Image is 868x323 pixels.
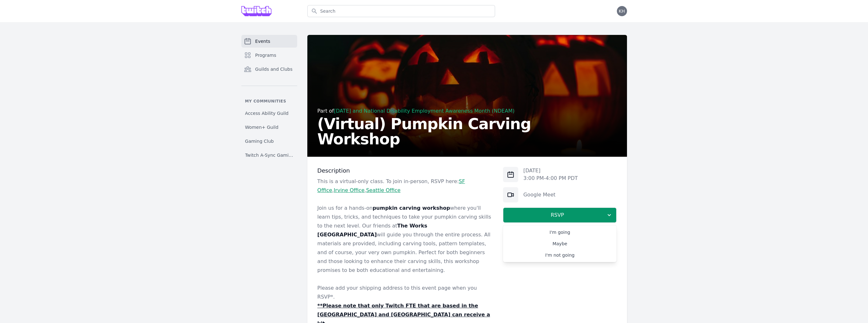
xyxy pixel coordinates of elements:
[241,108,297,119] a: Access Ability Guild
[503,227,617,238] a: I'm going
[255,52,276,58] span: Programs
[241,35,297,161] nav: Sidebar
[241,49,297,62] a: Programs
[334,108,515,114] a: [DATE] and National Disability Employment Awareness Month (NDEAM)
[245,110,289,116] span: Access Ability Guild
[255,66,293,72] span: Guilds and Clubs
[317,107,617,115] div: Part of
[317,204,493,275] p: Join us for a hands-on where you'll learn tips, tricks, and techniques to take your pumpkin carvi...
[523,167,578,175] p: [DATE]
[317,177,493,195] p: This is a virtual-only class. To join in-person, RSVP here: , ,
[241,6,272,16] img: Grove
[241,122,297,133] a: Women+ Guild
[317,116,617,147] h2: (Virtual) Pumpkin Carving Workshop
[366,187,400,193] a: Seattle Office
[617,6,627,16] button: KH
[245,138,274,144] span: Gaming Club
[373,205,450,211] strong: pumpkin carving workshop
[523,192,555,198] a: Google Meet
[241,63,297,76] a: Guilds and Clubs
[503,225,617,262] div: RSVP
[503,238,617,249] a: Maybe
[503,249,617,261] a: I'm not going
[307,5,495,17] input: Search
[241,35,297,48] a: Events
[317,284,493,301] p: Please add your shipping address to this event page when you RSVP*.
[245,124,278,130] span: Women+ Guild
[241,149,297,161] a: Twitch A-Sync Gaming (TAG) Club
[241,99,297,104] p: My communities
[334,187,364,193] a: Irvine Office
[619,9,625,13] span: KH
[245,152,293,158] span: Twitch A-Sync Gaming (TAG) Club
[255,38,270,44] span: Events
[503,208,617,223] button: RSVP
[508,211,606,219] span: RSVP
[317,167,493,175] h3: Description
[241,135,297,147] a: Gaming Club
[523,175,578,182] p: 3:00 PM - 4:00 PM PDT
